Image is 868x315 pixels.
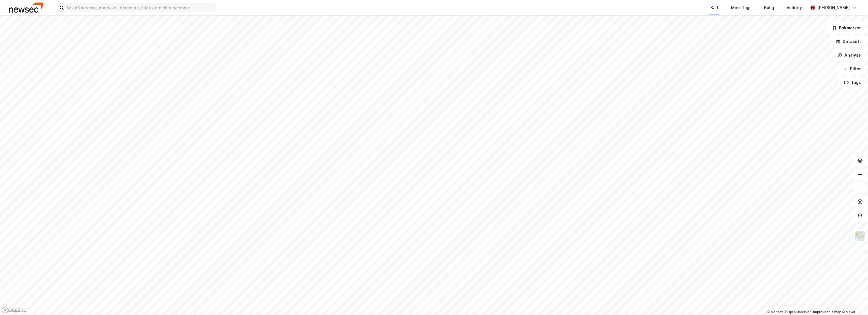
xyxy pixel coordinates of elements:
[9,3,43,13] img: newsec-logo.f6e21ccffca1b3a03d2d.png
[839,77,866,88] button: Tags
[787,4,802,11] div: Verktøy
[840,288,868,315] iframe: Chat Widget
[855,230,865,241] img: Z
[2,307,27,313] a: Mapbox homepage
[767,310,783,314] a: Mapbox
[731,4,752,11] div: Mine Tags
[833,50,866,61] button: Analyse
[764,4,774,11] div: Bolig
[784,310,812,314] a: OpenStreetMap
[827,22,866,34] button: Bokmerker
[838,63,866,75] button: Filter
[711,4,719,11] div: Kart
[813,310,841,314] a: Improve this map
[817,4,850,11] div: [PERSON_NAME]
[840,288,868,315] div: Kontrollprogram for chat
[64,3,216,12] input: Søk på adresse, matrikkel, gårdeiere, leietakere eller personer
[831,36,866,47] button: Datasett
